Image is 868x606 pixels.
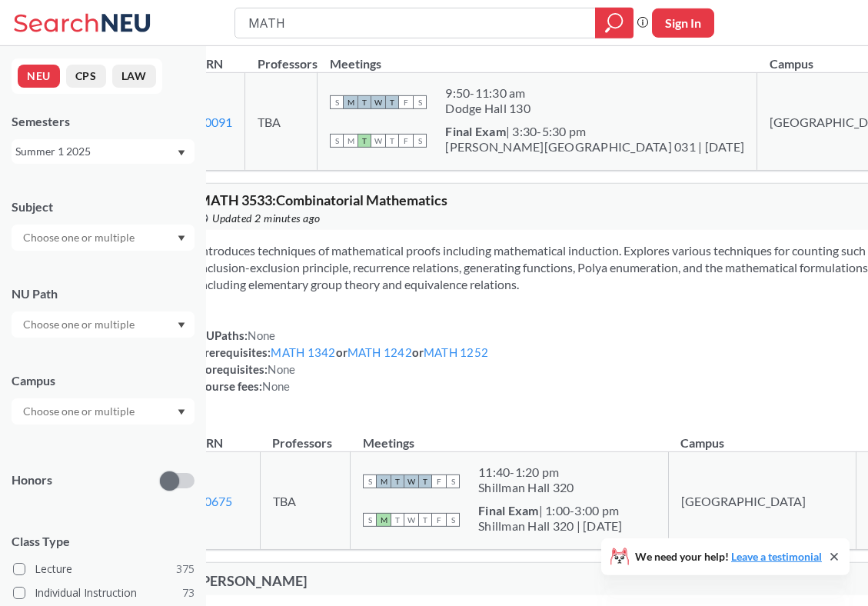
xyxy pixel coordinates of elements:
[351,419,669,452] th: Meetings
[399,134,413,148] span: F
[446,513,460,527] span: S
[318,40,757,73] th: Meetings
[15,228,145,247] input: Choose one or multiple
[668,419,856,452] th: Campus
[344,134,358,148] span: M
[178,150,185,156] svg: Dropdown arrow
[178,322,185,328] svg: Dropdown arrow
[198,55,223,72] div: CRN
[348,345,412,359] a: MATH 1242
[413,95,427,109] span: S
[391,513,404,527] span: T
[377,513,391,527] span: M
[182,584,195,601] span: 73
[178,409,185,415] svg: Dropdown arrow
[245,73,318,171] td: TBA
[605,12,624,34] svg: magnifying glass
[12,225,195,251] div: Dropdown arrow
[198,572,640,589] div: [PERSON_NAME]
[198,435,223,451] div: CRN
[12,285,195,302] div: NU Path
[198,191,447,208] span: MATH 3533 : Combinatorial Mathematics
[363,513,377,527] span: S
[404,474,418,488] span: W
[391,474,404,488] span: T
[377,474,391,488] span: M
[112,65,156,88] button: LAW
[478,464,574,480] div: 11:40 - 1:20 pm
[385,95,399,109] span: T
[15,402,145,421] input: Choose one or multiple
[12,471,52,489] p: Honors
[445,85,530,101] div: 9:50 - 11:30 am
[66,65,106,88] button: CPS
[198,494,232,508] a: 40675
[358,134,371,148] span: T
[399,95,413,109] span: F
[371,95,385,109] span: W
[358,95,371,109] span: T
[478,480,574,495] div: Shillman Hall 320
[198,327,488,395] div: NUPaths: Prerequisites: or or Corequisites: Course fees:
[260,419,350,452] th: Professors
[445,101,530,116] div: Dodge Hall 130
[12,198,195,215] div: Subject
[344,95,358,109] span: M
[668,452,856,550] td: [GEOGRAPHIC_DATA]
[248,328,275,342] span: None
[330,95,344,109] span: S
[12,372,195,389] div: Campus
[371,134,385,148] span: W
[268,362,295,376] span: None
[260,452,350,550] td: TBA
[13,583,195,603] label: Individual Instruction
[198,115,232,129] a: 40091
[478,518,623,534] div: Shillman Hall 320 | [DATE]
[262,379,290,393] span: None
[330,134,344,148] span: S
[15,315,145,334] input: Choose one or multiple
[418,513,432,527] span: T
[176,561,195,578] span: 375
[445,124,744,139] div: | 3:30-5:30 pm
[404,513,418,527] span: W
[178,235,185,241] svg: Dropdown arrow
[12,139,195,164] div: Summer 1 2025Dropdown arrow
[12,398,195,425] div: Dropdown arrow
[413,134,427,148] span: S
[12,311,195,338] div: Dropdown arrow
[595,8,634,38] div: magnifying glass
[247,10,584,36] input: Class, professor, course number, "phrase"
[478,503,623,518] div: | 1:00-3:00 pm
[212,210,321,227] span: Updated 2 minutes ago
[18,65,60,88] button: NEU
[432,474,446,488] span: F
[15,143,176,160] div: Summer 1 2025
[363,474,377,488] span: S
[635,551,822,562] span: We need your help!
[418,474,432,488] span: T
[12,113,195,130] div: Semesters
[12,533,195,550] span: Class Type
[271,345,335,359] a: MATH 1342
[424,345,488,359] a: MATH 1252
[731,550,822,563] a: Leave a testimonial
[385,134,399,148] span: T
[445,139,744,155] div: [PERSON_NAME][GEOGRAPHIC_DATA] 031 | [DATE]
[445,124,506,138] b: Final Exam
[652,8,714,38] button: Sign In
[478,503,539,518] b: Final Exam
[13,559,195,579] label: Lecture
[446,474,460,488] span: S
[245,40,318,73] th: Professors
[432,513,446,527] span: F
